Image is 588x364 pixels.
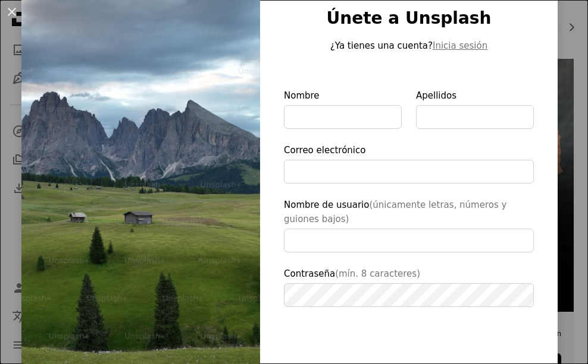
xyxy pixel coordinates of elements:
input: Correo electrónico [284,160,534,183]
span: (únicamente letras, números y guiones bajos) [284,200,506,224]
input: Contraseña(mín. 8 caracteres) [284,283,534,307]
input: Nombre [284,105,402,129]
input: Apellidos [416,105,534,129]
label: Nombre [284,88,402,129]
label: Nombre de usuario [284,198,534,252]
span: (mín. 8 caracteres) [335,268,420,279]
label: Apellidos [416,88,534,129]
label: Correo electrónico [284,143,534,183]
h1: Únete a Unsplash [284,8,534,29]
button: Inicia sesión [433,39,487,53]
input: Nombre de usuario(únicamente letras, números y guiones bajos) [284,229,534,252]
label: Contraseña [284,267,534,307]
p: ¿Ya tienes una cuenta? [284,39,534,53]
